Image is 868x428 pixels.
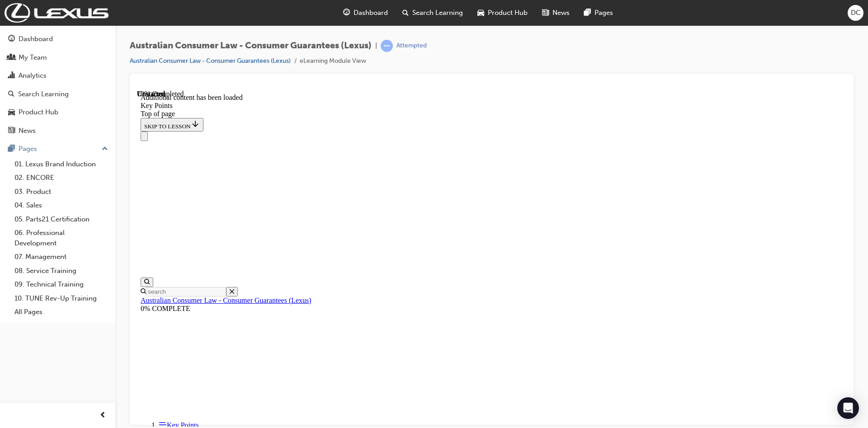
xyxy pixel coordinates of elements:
[18,89,69,99] div: Search Learning
[8,90,14,99] span: search-icon
[11,198,112,212] a: 04. Sales
[412,8,463,18] span: Search Learning
[8,54,15,62] span: people-icon
[4,49,112,66] a: My Team
[4,188,16,197] button: Open search menu
[336,4,395,22] a: guage-iconDashboard
[4,141,112,157] button: Pages
[8,127,15,135] span: news-icon
[99,410,106,421] span: prev-icon
[11,226,112,250] a: 06. Professional Development
[4,122,112,139] a: News
[4,42,11,51] button: Close navigation menu
[300,56,366,66] li: eLearning Module View
[11,212,112,226] a: 05. Parts21 Certification
[19,71,47,81] div: Analytics
[9,197,89,207] input: Search
[19,107,58,118] div: Product Hub
[89,197,101,207] button: Close search menu
[4,104,112,121] a: Product Hub
[354,8,388,18] span: Dashboard
[8,108,15,117] span: car-icon
[396,42,427,50] div: Attempted
[11,157,112,171] a: 01. Lexus Brand Induction
[11,305,112,319] a: All Pages
[4,215,706,223] div: 0% COMPLETE
[8,72,15,80] span: chart-icon
[470,4,535,22] a: car-iconProduct Hub
[7,33,63,40] span: SKIP TO LESSON
[11,171,112,185] a: 02. ENCORE
[4,86,112,103] a: Search Learning
[552,8,570,18] span: News
[8,35,15,43] span: guage-icon
[19,52,47,63] div: My Team
[8,145,15,153] span: pages-icon
[375,41,377,51] span: |
[594,8,613,18] span: Pages
[4,4,706,12] div: Additional content has been loaded
[535,4,577,22] a: news-iconNews
[542,7,549,19] span: news-icon
[4,20,706,28] div: Top of page
[402,7,409,19] span: search-icon
[343,7,350,19] span: guage-icon
[584,7,591,19] span: pages-icon
[11,264,112,278] a: 08. Service Training
[102,143,108,155] span: up-icon
[130,57,291,65] a: Australian Consumer Law - Consumer Guarantees (Lexus)
[4,207,175,214] a: Australian Consumer Law - Consumer Guarantees (Lexus)
[848,5,863,21] button: DC
[4,12,706,20] div: Key Points
[395,4,470,22] a: search-iconSearch Learning
[11,292,112,306] a: 10. TUNE Rev-Up Training
[19,34,53,44] div: Dashboard
[19,144,37,154] div: Pages
[488,8,528,18] span: Product Hub
[851,8,861,18] span: DC
[4,28,66,42] button: SKIP TO LESSON
[4,31,112,47] a: Dashboard
[11,277,112,292] a: 09. Technical Training
[477,7,484,19] span: car-icon
[11,250,112,264] a: 07. Management
[4,29,112,141] button: DashboardMy TeamAnalyticsSearch LearningProduct HubNews
[5,3,108,23] img: Trak
[381,40,393,52] span: learningRecordVerb_ATTEMPT-icon
[577,4,620,22] a: pages-iconPages
[11,185,112,199] a: 03. Product
[837,397,859,419] div: Open Intercom Messenger
[4,67,112,84] a: Analytics
[19,126,36,136] div: News
[130,41,372,51] span: Australian Consumer Law - Consumer Guarantees (Lexus)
